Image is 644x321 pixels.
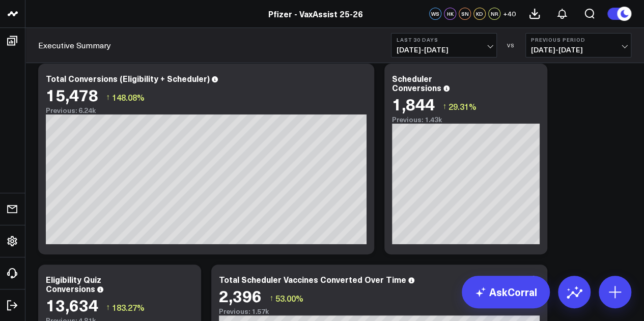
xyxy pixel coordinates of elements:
[106,91,110,104] span: ↑
[392,95,435,113] div: 1,844
[392,73,441,93] div: Scheduler Conversions
[449,101,477,112] span: 29.31%
[392,115,540,124] div: Previous: 1.43k
[525,33,631,57] button: Previous Period[DATE]-[DATE]
[502,42,520,48] div: VS
[269,291,273,305] span: ↑
[219,274,406,285] div: Total Scheduler Vaccines Converted Over Time
[268,8,363,19] a: Pfizer - VaxAssist 25-26
[46,274,101,294] div: Eligibility Quiz Conversions
[391,33,497,57] button: Last 30 Days[DATE]-[DATE]
[275,293,303,304] span: 53.00%
[444,8,456,20] div: HK
[106,301,110,314] span: ↑
[38,40,111,51] a: Executive Summary
[46,296,98,314] div: 13,634
[429,8,441,20] div: WS
[219,286,262,305] div: 2,396
[112,302,145,313] span: 183.27%
[503,10,516,17] span: + 40
[46,73,210,84] div: Total Conversions (Eligibility + Scheduler)
[46,106,367,114] div: Previous: 6.24k
[473,8,486,20] div: KD
[488,8,500,20] div: NR
[46,85,98,104] div: 15,478
[397,46,491,54] span: [DATE] - [DATE]
[531,46,626,54] span: [DATE] - [DATE]
[462,276,550,308] a: AskCorral
[112,92,145,103] span: 148.08%
[442,100,446,113] span: ↑
[459,8,471,20] div: SN
[531,37,626,43] b: Previous Period
[503,8,516,20] button: +40
[397,37,491,43] b: Last 30 Days
[219,307,540,315] div: Previous: 1.57k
